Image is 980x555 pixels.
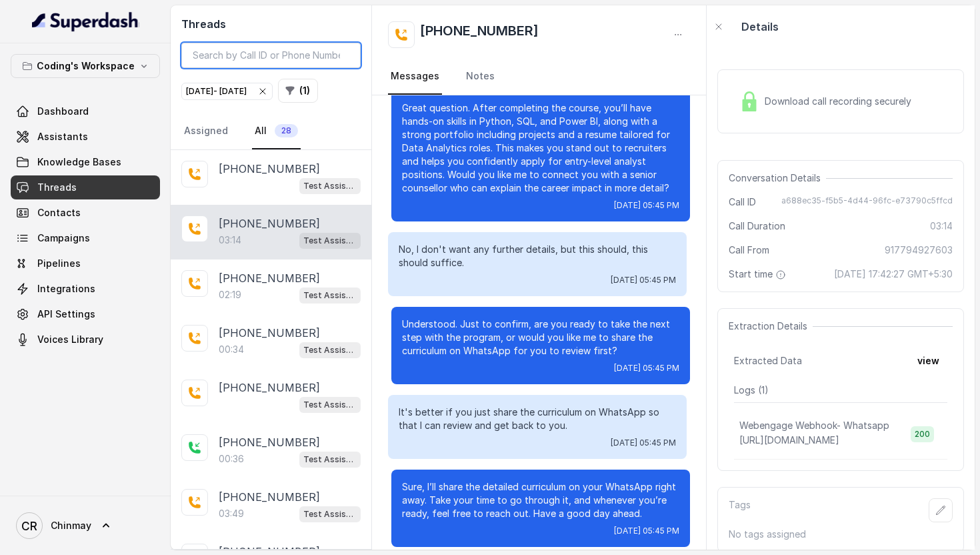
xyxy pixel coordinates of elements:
[181,83,273,100] button: [DATE]- [DATE]
[729,195,756,209] span: Call ID
[37,105,89,118] span: Dashboard
[399,406,676,432] p: It's better if you just share the curriculum on WhatsApp so that I can review and get back to you.
[11,99,160,123] a: Dashboard
[885,243,953,257] span: 917794927603
[303,508,357,521] p: Test Assistant-3
[37,333,103,346] span: Voices Library
[219,325,320,341] p: [PHONE_NUMBER]
[734,354,802,368] span: Extracted Data
[11,226,160,250] a: Campaigns
[252,113,301,149] a: All28
[303,234,357,247] p: Test Assistant-3
[11,175,160,199] a: Threads
[181,43,361,68] input: Search by Call ID or Phone Number
[781,195,953,209] span: a688ec35-f5b5-4d44-96fc-e73790c5ffcd
[729,267,789,281] span: Start time
[37,257,81,270] span: Pipelines
[51,519,91,532] span: Chinmay
[729,498,751,522] p: Tags
[11,302,160,326] a: API Settings
[11,54,160,78] button: Coding's Workspace
[909,349,947,373] button: view
[11,507,160,544] a: Chinmay
[181,16,361,32] h2: Threads
[21,519,37,533] text: CR
[399,243,676,269] p: No, I don't want any further details, but this should, this should suffice.
[765,95,917,108] span: Download call recording securely
[37,231,90,245] span: Campaigns
[303,289,357,302] p: Test Assistant-3
[37,308,95,321] span: API Settings
[611,438,676,448] span: [DATE] 05:45 PM
[729,243,769,257] span: Call From
[930,219,953,233] span: 03:14
[219,288,241,302] p: 02:19
[219,507,244,520] p: 03:49
[37,155,121,169] span: Knowledge Bases
[741,19,779,35] p: Details
[37,282,95,296] span: Integrations
[275,124,298,137] span: 28
[37,58,135,74] p: Coding's Workspace
[219,270,320,286] p: [PHONE_NUMBER]
[181,113,361,149] nav: Tabs
[734,384,947,397] p: Logs ( 1 )
[219,434,320,450] p: [PHONE_NUMBER]
[37,130,88,143] span: Assistants
[911,426,934,442] span: 200
[729,528,953,541] p: No tags assigned
[729,171,826,185] span: Conversation Details
[303,344,357,357] p: Test Assistant-3
[11,125,160,149] a: Assistants
[219,215,320,231] p: [PHONE_NUMBER]
[219,489,320,505] p: [PHONE_NUMBER]
[219,161,320,177] p: [PHONE_NUMBER]
[219,380,320,396] p: [PHONE_NUMBER]
[11,201,160,225] a: Contacts
[11,328,160,352] a: Voices Library
[37,206,81,219] span: Contacts
[278,79,318,103] button: (1)
[11,150,160,174] a: Knowledge Bases
[614,526,679,536] span: [DATE] 05:45 PM
[614,200,679,211] span: [DATE] 05:45 PM
[219,452,244,466] p: 00:36
[739,434,839,446] span: [URL][DOMAIN_NAME]
[11,251,160,275] a: Pipelines
[402,101,679,195] p: Great question. After completing the course, you’ll have hands-on skills in Python, SQL, and Powe...
[463,59,497,95] a: Notes
[388,59,691,95] nav: Tabs
[37,181,77,194] span: Threads
[402,480,679,520] p: Sure, I’ll share the detailed curriculum on your WhatsApp right away. Take your time to go throug...
[181,113,231,149] a: Assigned
[834,267,953,281] span: [DATE] 17:42:27 GMT+5:30
[614,363,679,374] span: [DATE] 05:45 PM
[388,59,442,95] a: Messages
[739,419,889,432] p: Webengage Webhook- Whatsapp
[303,453,357,466] p: Test Assistant-3
[32,11,139,32] img: light.svg
[219,343,244,356] p: 00:34
[303,179,357,193] p: Test Assistant-3
[402,318,679,358] p: Understood. Just to confirm, are you ready to take the next step with the program, or would you l...
[11,277,160,301] a: Integrations
[729,320,813,333] span: Extraction Details
[611,275,676,286] span: [DATE] 05:45 PM
[303,398,357,412] p: Test Assistant-3
[186,85,268,98] div: [DATE] - [DATE]
[219,233,241,247] p: 03:14
[729,219,785,233] span: Call Duration
[739,91,759,111] img: Lock Icon
[420,21,539,48] h2: [PHONE_NUMBER]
